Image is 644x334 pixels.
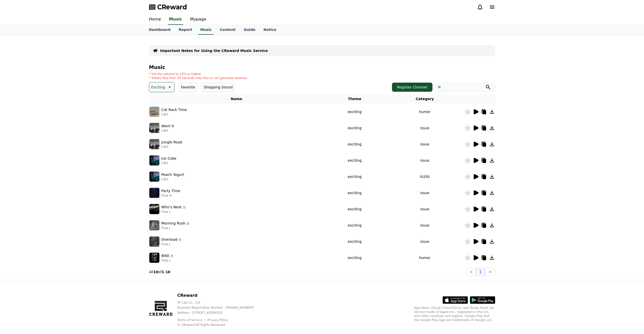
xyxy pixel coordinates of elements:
td: exciting [324,185,385,201]
td: exciting [324,217,385,233]
p: Want It [161,123,174,129]
td: exciting [324,120,385,136]
a: Music [198,25,214,35]
button: Shopping Sound [201,82,235,92]
td: exciting [324,201,385,217]
th: Category [385,94,464,104]
p: Jungle Road [161,140,182,145]
p: Business Registration Number : [PHONE_NUMBER] [177,306,262,310]
p: * Videos less than 35 seconds may less or not generate revenue. [149,76,248,80]
a: Mypage [186,14,210,25]
td: exciting [324,233,385,250]
p: Ice Coke [161,156,176,161]
img: music [149,172,159,182]
button: Exciting [149,82,175,92]
a: Music [168,14,183,25]
img: music [149,220,159,230]
p: * Set the volume to 15% or higher. [149,72,248,76]
p: Flow J [161,242,182,246]
img: music [149,155,159,165]
th: Name [149,94,324,104]
a: Dashboard [145,25,175,35]
img: music [149,236,159,247]
p: App Store, iCloud, iCloud Drive, and iTunes Store are service marks of Apple Inc., registered in ... [414,306,495,322]
p: CWY [161,145,182,149]
td: exciting [324,169,385,185]
p: © CReward All Rights Reserved. [177,323,262,327]
td: issue [385,217,464,233]
p: Flow J [161,210,186,214]
a: Report [175,25,196,35]
img: music [149,253,159,263]
p: CWY [161,129,174,133]
button: > [485,268,495,276]
span: CReward [157,3,187,11]
p: CWY [161,161,176,165]
a: Notice [259,25,280,35]
p: Flow J [161,258,174,263]
td: issue [385,201,464,217]
button: Favorite [179,82,197,92]
td: humor [385,250,464,266]
p: Who’s Next [161,205,182,210]
p: Address : [STREET_ADDRESS] [177,311,262,315]
td: exciting [324,136,385,152]
p: Cat Rack Time [161,107,187,113]
strong: 10 [153,270,158,274]
button: Register Channel [392,83,432,92]
p: Flow J [161,226,190,230]
a: Guide [240,25,259,35]
a: Content [216,25,240,35]
p: Morning Rush [161,221,185,226]
td: VLOG [385,169,464,185]
h4: Music [149,64,495,70]
p: Peach Yogurt [161,172,184,177]
p: Flow H [161,194,180,198]
a: CReward [149,3,187,11]
a: Important Notes for Using the CReward Music Service [160,48,268,53]
td: exciting [324,250,385,266]
p: BIKE [161,253,170,258]
img: music [149,107,159,117]
p: CWY [161,113,187,117]
td: exciting [324,152,385,169]
th: Theme [324,94,385,104]
img: music [149,139,159,149]
strong: 10 [165,270,170,274]
td: issue [385,185,464,201]
a: Terms of Service [177,318,206,322]
img: music [149,204,159,214]
p: Exciting [151,84,165,91]
p: Overload [161,237,178,242]
p: All of - [149,269,171,274]
td: humor [385,104,464,120]
img: music [149,188,159,198]
p: YP Lab Co., Ltd. [177,301,262,305]
td: exciting [324,104,385,120]
p: CWY [161,177,184,181]
p: CReward [177,292,262,299]
button: < [466,268,476,276]
td: issue [385,136,464,152]
td: issue [385,233,464,250]
strong: 1 [162,270,164,274]
td: issue [385,152,464,169]
a: Home [145,14,165,25]
td: issue [385,120,464,136]
img: music [149,123,159,133]
button: 1 [476,268,485,276]
p: Party Time [161,188,180,194]
a: Privacy Policy [207,318,228,322]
